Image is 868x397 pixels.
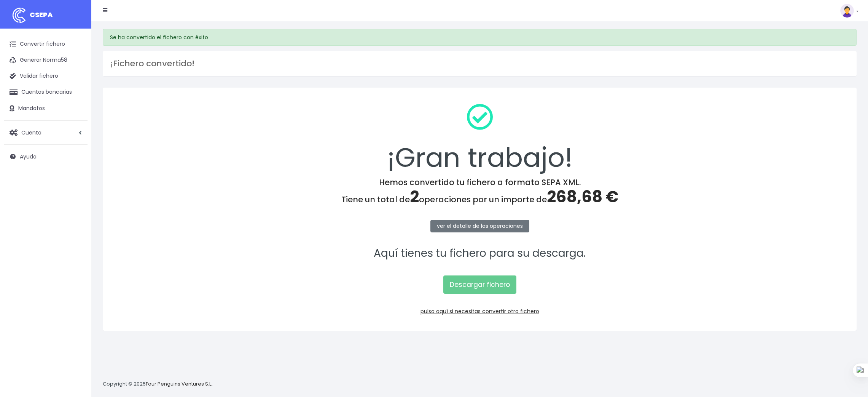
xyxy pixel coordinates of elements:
a: Convertir fichero [4,36,88,52]
div: ¡Gran trabajo! [113,98,847,178]
p: Aquí tienes tu fichero para su descarga. [113,245,847,262]
a: pulsa aquí si necesitas convertir otro fichero [420,307,539,315]
a: Cuenta [4,125,88,141]
a: Generar Norma58 [4,52,88,68]
a: Ayuda [4,149,88,165]
span: 268,68 € [547,186,618,208]
span: Cuenta [21,128,41,136]
span: Ayuda [20,153,37,160]
p: Copyright © 2025 . [103,380,213,388]
img: profile [840,4,854,18]
h3: ¡Fichero convertido! [110,59,849,69]
a: Descargar fichero [443,275,516,294]
span: 2 [410,186,419,208]
span: CSEPA [30,10,53,19]
a: Cuentas bancarias [4,84,88,100]
div: Se ha convertido el fichero con éxito [103,29,857,46]
a: ver el detalle de las operaciones [430,220,529,232]
h4: Hemos convertido tu fichero a formato SEPA XML. Tiene un total de operaciones por un importe de [113,178,847,207]
img: logo [10,6,29,25]
a: Mandatos [4,101,88,117]
a: Four Penguins Ventures S.L. [146,380,212,387]
a: Validar fichero [4,68,88,84]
